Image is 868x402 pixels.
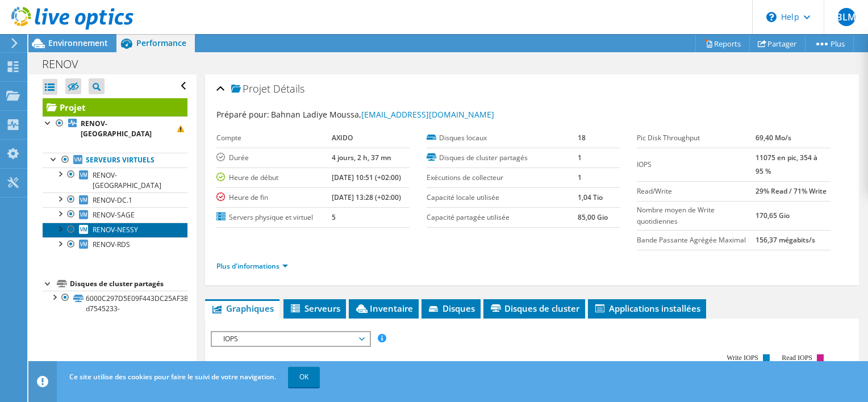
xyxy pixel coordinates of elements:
[756,186,827,196] b: 29% Read / 71% Write
[216,172,332,183] label: Heure de début
[216,132,332,144] label: Compte
[578,212,608,222] b: 85,00 Gio
[271,109,494,120] span: Bahnan Ladiye Moussa,
[766,12,777,22] svg: \n
[427,132,578,144] label: Disques locaux
[489,303,579,314] span: Disques de cluster
[637,204,756,227] label: Nombre moyen de Write quotidiennes
[427,192,578,203] label: Capacité locale utilisée
[637,186,756,197] label: Read/Write
[782,354,812,362] text: Read IOPS
[332,173,401,182] b: [DATE] 10:51 (+02:00)
[43,116,187,141] a: RENOV-[GEOGRAPHIC_DATA]
[427,172,578,183] label: Exécutions de collecteur
[578,192,603,202] b: 1,04 Tio
[837,8,856,26] span: BLM
[756,235,815,245] b: 156,37 mégabits/s
[218,332,364,346] span: IOPS
[216,192,332,203] label: Heure de fin
[637,235,756,246] label: Bande Passante Agrégée Maximal
[93,225,138,235] span: RENOV-NESSY
[578,133,586,143] b: 18
[749,35,806,52] a: Partager
[427,303,475,314] span: Disques
[361,109,494,120] a: [EMAIL_ADDRESS][DOMAIN_NAME]
[81,119,152,139] b: RENOV-[GEOGRAPHIC_DATA]
[756,153,817,176] b: 11075 en pic, 354 à 95 %
[43,153,187,167] a: Serveurs virtuels
[93,170,161,190] span: RENOV-[GEOGRAPHIC_DATA]
[594,303,700,314] span: Applications installées
[93,195,132,205] span: RENOV-DC.1
[37,58,96,70] h1: RENOV
[695,35,750,52] a: Reports
[231,83,270,95] span: Projet
[93,210,135,220] span: RENOV-SAGE
[637,159,756,170] label: IOPS
[273,82,304,95] span: Détails
[727,354,758,362] text: Write IOPS
[216,261,288,271] a: Plus d'informations
[756,133,791,143] b: 69,40 Mo/s
[756,211,790,220] b: 170,65 Gio
[43,237,187,252] a: RENOV-RDS
[211,303,274,314] span: Graphiques
[332,192,401,202] b: [DATE] 13:28 (+02:00)
[332,153,391,162] b: 4 jours, 2 h, 37 mn
[637,132,756,144] label: Pic Disk Throughput
[43,223,187,237] a: RENOV-NESSY
[216,152,332,164] label: Durée
[427,152,578,164] label: Disques de cluster partagés
[93,240,130,249] span: RENOV-RDS
[332,133,353,143] b: AXIDO
[69,372,276,382] span: Ce site utilise des cookies pour faire le suivi de votre navigation.
[216,212,332,223] label: Servers physique et virtuel
[43,192,187,207] a: RENOV-DC.1
[332,212,336,222] b: 5
[70,277,187,291] div: Disques de cluster partagés
[578,173,582,182] b: 1
[216,109,269,120] label: Préparé pour:
[43,98,187,116] a: Projet
[354,303,413,314] span: Inventaire
[427,212,578,223] label: Capacité partagée utilisée
[43,167,187,192] a: RENOV-[GEOGRAPHIC_DATA]
[578,153,582,162] b: 1
[48,37,108,48] span: Environnement
[289,303,340,314] span: Serveurs
[43,207,187,222] a: RENOV-SAGE
[43,291,187,316] a: 6000C297D5E09F443DC25AF3B3EEA7EC-d7545233-
[288,367,320,387] a: OK
[136,37,186,48] span: Performance
[805,35,854,52] a: Plus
